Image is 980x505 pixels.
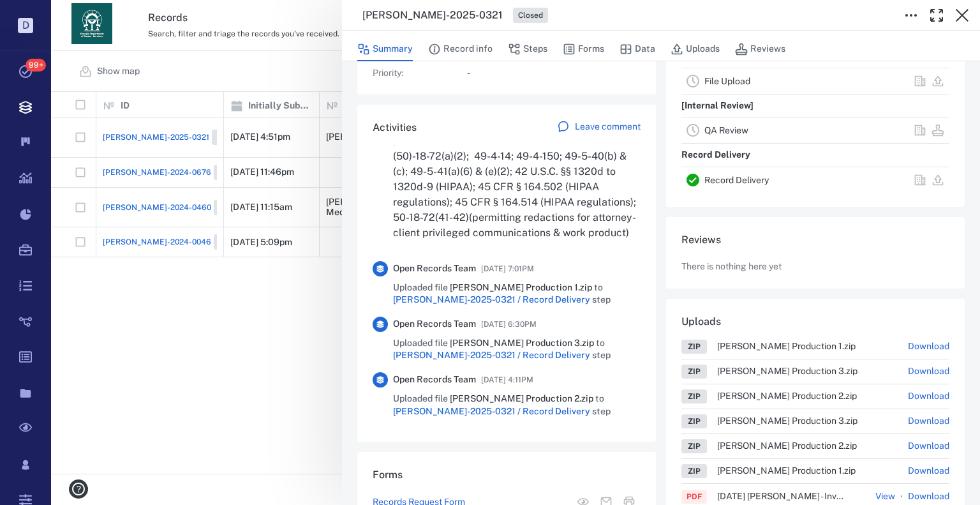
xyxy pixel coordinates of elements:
[450,393,595,403] span: [PERSON_NAME] Production 2.zip
[393,350,590,360] a: [PERSON_NAME]-2025-0321 / Record Delivery
[681,314,721,329] h6: Uploads
[516,10,546,21] span: Closed
[717,342,887,350] span: [PERSON_NAME] Production 1.zip
[681,232,949,248] h6: Reviews
[704,76,750,86] a: File Upload
[575,121,641,133] p: Leave comment
[450,282,594,292] span: [PERSON_NAME] Production 1.zip
[393,262,476,275] span: Open Records Team
[908,390,949,403] a: Download
[688,391,701,402] div: ZIP
[681,144,750,167] p: Record Delivery
[688,465,701,477] div: ZIP
[393,337,641,362] span: Uploaded file to step
[908,340,949,353] a: Download
[688,341,701,352] div: ZIP
[949,3,975,28] button: Close
[898,489,905,504] p: ·
[481,372,533,388] span: [DATE] 4:11PM
[908,440,949,453] a: Download
[373,467,641,483] h6: Forms
[688,416,701,427] div: ZIP
[29,9,55,20] span: Help
[393,282,641,306] span: Uploaded file to step
[18,18,33,33] p: D
[362,8,503,23] h3: [PERSON_NAME]-2025-0321
[681,260,782,273] p: There is nothing here yet
[357,37,413,61] button: Summary
[908,490,949,503] a: Download
[373,67,449,80] p: Priority :
[393,393,641,418] span: Uploaded file to step
[393,373,476,386] span: Open Records Team
[557,120,641,135] a: Leave comment
[924,3,949,28] button: Toggle Fullscreen
[450,338,596,348] span: [PERSON_NAME] Production 3.zip
[620,37,655,61] button: Data
[875,490,895,503] button: View
[671,37,720,61] button: Uploads
[481,261,534,276] span: [DATE] 7:01PM
[735,37,785,61] button: Reviews
[681,94,754,117] p: [Internal Review]
[717,366,889,375] span: [PERSON_NAME] Production 3.zip
[26,59,46,72] span: 99+
[393,318,476,331] span: Open Records Team
[481,317,537,332] span: [DATE] 6:30PM
[898,3,924,28] button: Toggle to Edit Boxes
[717,441,889,450] span: [PERSON_NAME] Production 2.zip
[717,466,887,475] span: [PERSON_NAME] Production 1.zip
[717,391,889,400] span: [PERSON_NAME] Production 2.zip
[393,406,590,416] a: [PERSON_NAME]-2025-0321 / Record Delivery
[428,37,493,61] button: Record info
[687,491,702,502] div: PDF
[467,67,641,80] p: -
[908,465,949,478] a: Download
[393,103,641,241] p: Attached are files containing records identified as responsive to your request. Redactions were m...
[704,175,769,185] a: Record Delivery
[357,105,656,452] div: ActivitiesLeave commentAttached are files containing records identified as responsive to your req...
[563,37,604,61] button: Forms
[717,416,889,425] span: [PERSON_NAME] Production 3.zip
[688,441,701,452] div: ZIP
[908,365,949,378] a: Download
[717,492,875,501] span: [DATE] [PERSON_NAME] - Invoice .pdf
[704,125,748,135] a: QA Review
[508,37,547,61] button: Steps
[373,120,417,135] h6: Activities
[393,294,590,305] a: [PERSON_NAME]-2025-0321 / Record Delivery
[688,366,701,377] div: ZIP
[666,217,965,299] div: ReviewsThere is nothing here yet
[908,415,949,428] a: Download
